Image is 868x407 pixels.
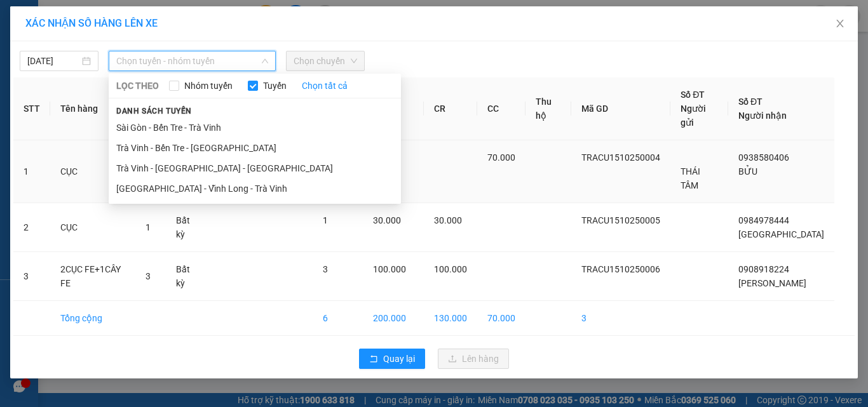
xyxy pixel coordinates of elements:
[323,264,328,274] span: 3
[738,215,789,225] span: 0984978444
[261,57,269,65] span: down
[10,80,76,109] div: 100.000
[681,90,705,100] span: Số ĐT
[835,18,845,29] span: close
[383,352,415,366] span: Quay lại
[11,12,31,25] span: Gửi:
[438,349,509,369] button: uploadLên hàng
[166,203,210,252] td: Bất kỳ
[369,354,378,364] span: rollback
[477,77,526,140] th: CC
[50,77,135,140] th: Tên hàng
[487,152,515,163] span: 70.000
[179,79,238,93] span: Nhóm tuyến
[25,17,158,29] span: XÁC NHẬN SỐ HÀNG LÊN XE
[581,264,660,274] span: TRACU1510250006
[109,117,401,138] li: Sài Gòn - Bến Tre - Trà Vinh
[359,349,425,369] button: rollbackQuay lại
[424,301,477,336] td: 130.000
[434,264,467,274] span: 100.000
[50,252,135,301] td: 2CỤC FE+1CÂY FE
[738,152,789,163] span: 0938580406
[83,39,212,55] div: [PERSON_NAME]
[738,97,763,107] span: Số ĐT
[373,264,406,274] span: 100.000
[738,166,757,177] span: BỬU
[738,110,787,121] span: Người nhận
[822,6,858,42] button: Close
[83,55,212,72] div: 0908918224
[10,80,27,93] span: CR :
[738,264,789,274] span: 0908918224
[50,140,135,203] td: CỤC
[681,103,706,128] span: Người gửi
[146,271,151,281] span: 3
[13,140,50,203] td: 1
[571,301,670,336] td: 3
[294,51,357,70] span: Chọn chuyến
[477,301,526,336] td: 70.000
[363,301,424,336] td: 200.000
[116,79,159,93] span: LỌC THEO
[146,222,151,232] span: 1
[571,77,670,140] th: Mã GD
[434,215,462,225] span: 30.000
[109,105,200,117] span: Danh sách tuyến
[313,301,363,336] td: 6
[13,77,50,140] th: STT
[258,79,292,93] span: Tuyến
[302,79,348,93] a: Chọn tất cả
[13,203,50,252] td: 2
[373,215,401,225] span: 30.000
[83,11,212,39] div: [GEOGRAPHIC_DATA]
[166,252,210,301] td: Bất kỳ
[11,11,74,26] div: Trà Cú
[526,77,572,140] th: Thu hộ
[116,51,268,70] span: Chọn tuyến - nhóm tuyến
[50,203,135,252] td: CỤC
[323,215,328,225] span: 1
[109,178,401,199] li: [GEOGRAPHIC_DATA] - Vĩnh Long - Trà Vinh
[27,54,79,68] input: 15/10/2025
[109,138,401,158] li: Trà Vinh - Bến Tre - [GEOGRAPHIC_DATA]
[581,152,660,163] span: TRACU1510250004
[738,278,806,288] span: [PERSON_NAME]
[581,215,660,225] span: TRACU1510250005
[50,301,135,336] td: Tổng cộng
[681,166,700,190] span: THÁI TÂM
[109,158,401,178] li: Trà Vinh - [GEOGRAPHIC_DATA] - [GEOGRAPHIC_DATA]
[738,229,824,239] span: [GEOGRAPHIC_DATA]
[83,11,113,24] span: Nhận:
[13,252,50,301] td: 3
[424,77,477,140] th: CR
